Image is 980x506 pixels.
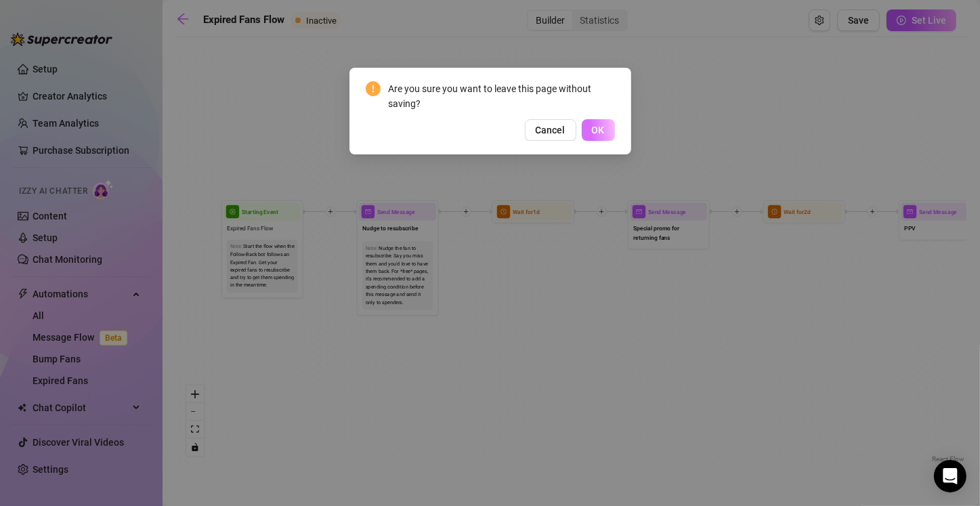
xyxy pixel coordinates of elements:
[525,119,576,141] button: Cancel
[582,119,615,141] button: OK
[592,125,605,135] span: OK
[536,125,566,135] span: Cancel
[366,81,381,96] span: exclamation-circle
[934,460,966,492] div: Open Intercom Messenger
[389,81,615,111] div: Are you sure you want to leave this page without saving?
